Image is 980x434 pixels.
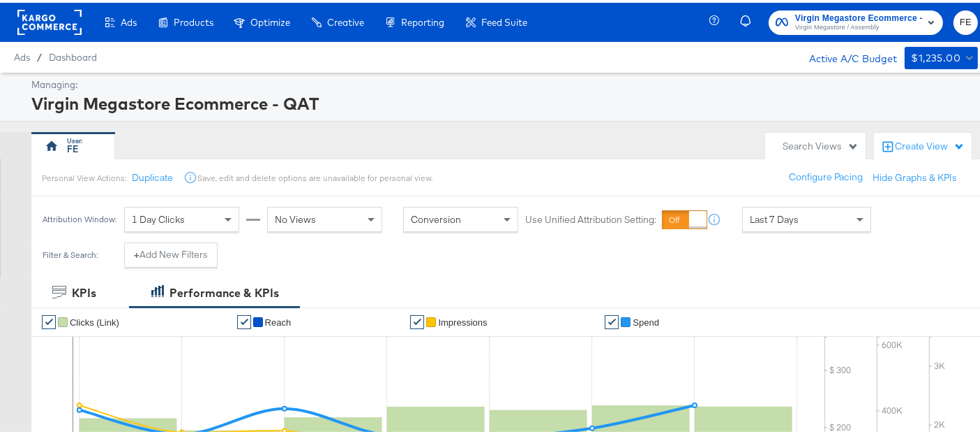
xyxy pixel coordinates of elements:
div: Attribution Window: [42,212,117,222]
div: FE [68,140,79,153]
div: Managing: [31,75,974,89]
span: No Views [275,210,316,223]
span: Creative [327,14,364,25]
span: Optimize [250,14,290,25]
button: Configure Pacing [779,162,873,187]
button: Hide Graphs & KPIs [873,168,957,182]
div: Personal View Actions: [42,170,126,181]
span: Impressions [438,314,487,325]
span: Feed Suite [481,14,527,25]
a: ✔ [237,312,251,326]
span: 1 Day Clicks [132,210,185,223]
div: Performance & KPIs [169,282,279,298]
a: ✔ [605,312,619,326]
span: Ads [121,14,137,25]
a: ✔ [42,312,56,326]
span: Virgin Megastore Ecommerce - QAT [795,8,922,23]
div: Filter & Search: [42,247,98,257]
span: Spend [633,314,659,325]
a: Dashboard [49,49,97,60]
span: Reporting [401,14,444,25]
span: Ads [14,49,30,60]
button: +Add New Filters [124,240,218,265]
button: Virgin Megastore Ecommerce - QATVirgin Megastore / Assembly [769,8,943,32]
div: Virgin Megastore Ecommerce - QAT [31,89,974,113]
button: FE [953,8,978,32]
div: Active A/C Budget [795,44,898,65]
div: $1,235.00 [912,47,961,64]
span: Products [174,14,213,25]
span: Clicks (Link) [70,314,119,325]
span: Reach [265,314,292,325]
strong: + [134,245,140,259]
div: Save, edit and delete options are unavailable for personal view. [197,170,432,181]
div: KPIs [72,282,96,298]
label: Use Unified Attribution Setting: [525,210,656,224]
span: / [30,49,49,60]
div: Search Views [783,137,859,150]
span: FE [959,12,972,28]
div: Create View [895,137,965,151]
span: Conversion [411,210,461,223]
span: Virgin Megastore / Assembly [795,20,922,31]
span: Last 7 Days [750,210,799,223]
button: Duplicate [132,168,173,182]
button: $1,235.00 [905,44,978,66]
a: ✔ [410,312,424,326]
